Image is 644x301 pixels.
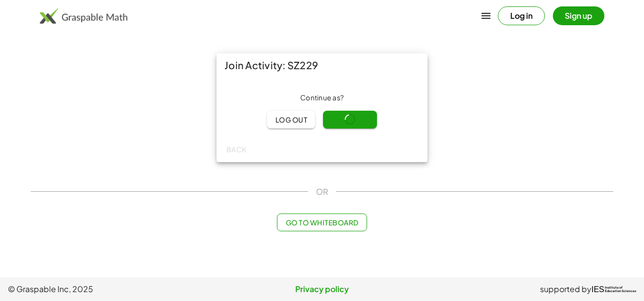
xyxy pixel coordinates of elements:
div: Continue as ? [224,93,420,103]
span: supported by [540,283,591,295]
div: Join Activity: SZ229 [216,53,428,77]
span: Go to Whiteboard [285,218,358,227]
a: Privacy policy [217,283,427,295]
span: © Graspable Inc, 2025 [8,283,217,295]
span: Log out [275,115,307,124]
span: IES [591,285,604,294]
span: OR [316,186,328,198]
a: IESInstitute ofEducation Sciences [591,283,636,295]
button: Log out [267,111,315,129]
button: Log in [498,6,545,25]
button: Go to Whiteboard [277,214,367,231]
span: Institute of Education Sciences [605,286,636,293]
button: Sign up [553,6,604,25]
